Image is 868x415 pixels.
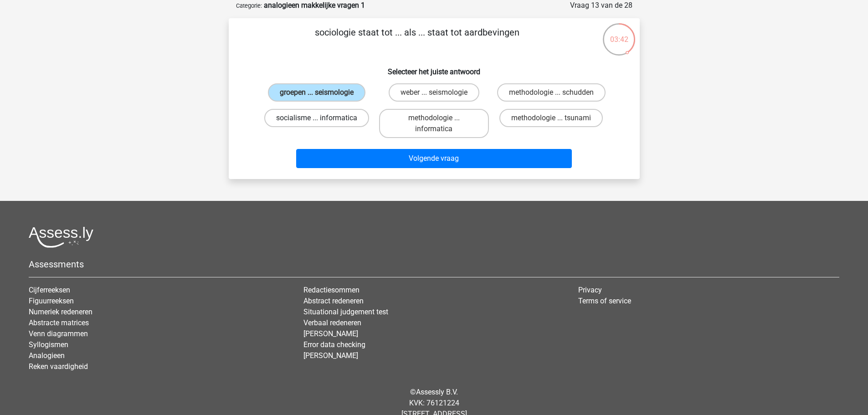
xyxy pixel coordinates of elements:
[236,2,262,9] small: Categorie:
[416,388,458,396] a: Assessly B.V.
[29,286,70,294] a: Cijferreeksen
[303,297,364,305] a: Abstract redeneren
[29,307,92,316] a: Numeriek redeneren
[268,83,365,102] label: groepen ... seismologie
[243,26,591,53] p: sociologie staat tot ... als ... staat tot aardbevingen
[303,307,388,316] a: Situational judgement test
[29,297,74,305] a: Figuurreeksen
[29,226,93,248] img: Assessly logo
[578,297,631,305] a: Terms of service
[578,286,602,294] a: Privacy
[303,318,361,327] a: Verbaal redeneren
[602,22,636,45] div: 03:42
[29,318,89,327] a: Abstracte matrices
[499,109,603,127] label: methodologie ... tsunami
[29,329,88,338] a: Venn diagrammen
[29,259,839,270] h5: Assessments
[264,1,365,10] strong: analogieen makkelijke vragen 1
[389,83,479,102] label: weber ... seismologie
[29,351,65,360] a: Analogieen
[379,109,489,138] label: methodologie ... informatica
[264,109,369,127] label: socialisme ... informatica
[303,340,365,349] a: Error data checking
[497,83,606,102] label: methodologie ... schudden
[29,362,88,371] a: Reken vaardigheid
[303,351,358,360] a: [PERSON_NAME]
[29,340,68,349] a: Syllogismen
[303,329,358,338] a: [PERSON_NAME]
[303,286,360,294] a: Redactiesommen
[296,149,572,168] button: Volgende vraag
[243,60,625,76] h6: Selecteer het juiste antwoord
